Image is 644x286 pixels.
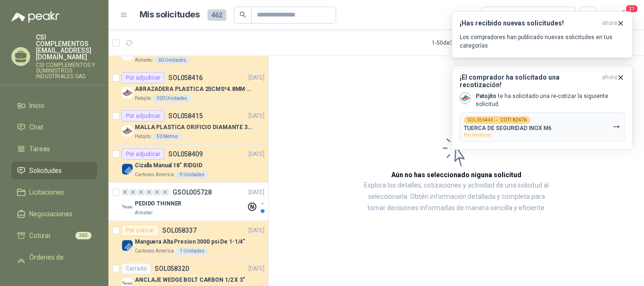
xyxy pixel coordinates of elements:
[135,85,252,94] p: ABRAZADERA PLASTICA 25CMS*4.8MM NEGRA
[122,72,165,83] div: Por adjudicar
[248,150,264,159] p: [DATE]
[122,240,133,251] img: Company Logo
[108,221,268,259] a: Por cotizarSOL058337[DATE] Company LogoManguera Alta Presion 3000 psi De 1-1/4"Cartones America1 ...
[248,188,264,197] p: [DATE]
[75,232,91,239] span: 363
[29,252,88,273] span: Órdenes de Compra
[11,118,97,136] a: Chat
[140,8,200,22] h1: Mis solicitudes
[108,68,268,106] a: Por adjudicarSOL058416[DATE] Company LogoABRAZADERA PLASTICA 25CMS*4.8MM NEGRAPatojito300 Unidades
[616,7,633,24] button: 21
[11,140,97,158] a: Tareas
[500,118,527,123] b: COT182476
[248,264,264,273] p: [DATE]
[11,205,97,223] a: Negociaciones
[135,57,153,64] p: Almatec
[11,11,59,23] img: Logo peakr
[464,116,530,124] div: SOL056445 →
[155,265,189,272] p: SOL058320
[162,227,197,234] p: SOL058337
[135,276,245,285] p: ANCLAJE WEDGE BOLT CARBON 1/2 X 3"
[29,122,43,132] span: Chat
[138,189,145,196] div: 0
[135,199,182,208] p: PEDIDO THINNER
[135,133,151,140] p: Patojito
[239,11,246,18] span: search
[146,189,153,196] div: 0
[135,247,174,255] p: Cartones America
[122,125,133,137] img: Company Logo
[122,163,133,175] img: Company Logo
[363,180,550,214] p: Explora los detalles, cotizaciones y actividad de una solicitud al seleccionarla. Obtén informaci...
[176,247,208,255] div: 1 Unidades
[173,189,212,196] p: GSOL005728
[168,74,203,81] p: SOL058416
[29,187,64,197] span: Licitaciones
[11,248,97,277] a: Órdenes de Compra
[29,144,50,154] span: Tareas
[135,95,151,102] p: Patojito
[122,202,133,213] img: Company Logo
[29,165,62,176] span: Solicitudes
[625,4,638,13] span: 21
[248,226,264,235] p: [DATE]
[248,112,264,121] p: [DATE]
[464,132,491,138] span: Por recotizar
[432,35,490,50] div: 1 - 50 de 341
[153,133,182,140] div: 50 Metros
[135,171,174,179] p: Cartones America
[391,170,521,180] h3: Aún no has seleccionado niguna solicitud
[36,62,97,79] p: CSI COMPLEMENTOS Y SUMINISTROS INDUSTRIALES SAS
[207,9,226,21] span: 462
[162,189,169,196] div: 0
[122,225,158,236] div: Por cotizar
[135,209,153,217] p: Almatec
[155,57,190,64] div: 60 Unidades
[154,189,161,196] div: 0
[464,125,552,131] p: TUERCA DE SEGURIDAD INOX M6
[248,74,264,82] p: [DATE]
[11,183,97,201] a: Licitaciones
[452,65,633,150] button: ¡El comprador ha solicitado una recotización!ahora Company LogoPatojito te ha solicitado una re-c...
[153,95,191,102] div: 300 Unidades
[476,93,496,99] b: Patojito
[168,151,203,157] p: SOL058409
[122,110,165,122] div: Por adjudicar
[122,187,266,217] a: 0 0 0 0 0 0 GSOL005728[DATE] Company LogoPEDIDO THINNERAlmatec
[11,227,97,245] a: Cotizar363
[29,209,73,219] span: Negociaciones
[130,189,137,196] div: 0
[460,93,471,103] img: Company Logo
[108,106,268,145] a: Por adjudicarSOL058415[DATE] Company LogoMALLA PLASTICA ORIFICIO DIAMANTE 3MMPatojito50 Metros
[36,34,97,60] p: CSI COMPLEMENTOS [EMAIL_ADDRESS][DOMAIN_NAME]
[460,112,625,142] button: SOL056445→COT182476TUERCA DE SEGURIDAD INOX M6Por recotizar
[135,237,245,246] p: Manguera Alta Presion 3000 psi De 1-1/4"
[168,113,203,119] p: SOL058415
[487,10,507,20] div: Todas
[176,171,208,179] div: 9 Unidades
[135,123,252,132] p: MALLA PLASTICA ORIFICIO DIAMANTE 3MM
[122,87,133,98] img: Company Logo
[135,161,202,170] p: Cizalla Manual 18" RIDGID
[122,148,165,160] div: Por adjudicar
[476,92,625,108] p: te ha solicitado una re-cotizar la siguiente solicitud.
[11,97,97,114] a: Inicio
[11,162,97,180] a: Solicitudes
[29,100,44,111] span: Inicio
[108,145,268,183] a: Por adjudicarSOL058409[DATE] Company LogoCizalla Manual 18" RIDGIDCartones America9 Unidades
[122,263,151,274] div: Cerrado
[29,230,51,241] span: Cotizar
[122,189,129,196] div: 0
